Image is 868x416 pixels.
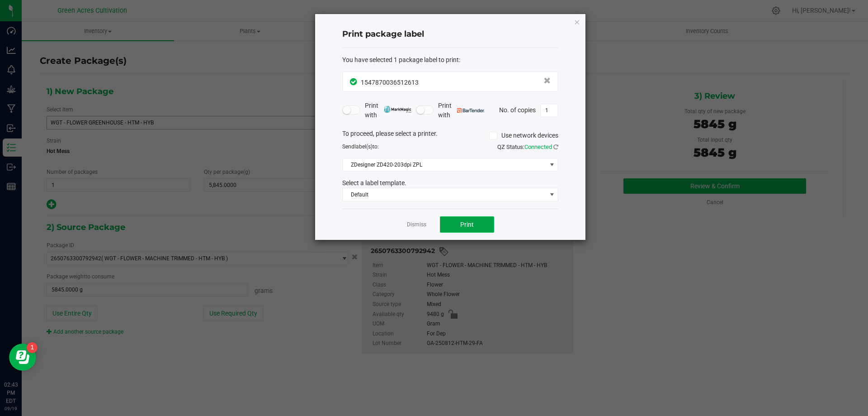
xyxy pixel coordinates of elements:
[407,221,426,229] a: Dismiss
[342,143,379,150] span: Send to:
[27,342,38,353] iframe: Resource center unread badge
[497,143,558,150] span: QZ Status:
[489,131,558,140] label: Use network devices
[384,106,411,113] img: mark_magic_cybra.png
[524,143,552,150] span: Connected
[365,101,411,120] span: Print with
[342,29,558,40] h4: Print package label
[460,221,474,228] span: Print
[457,108,485,113] img: bartender.png
[499,106,536,113] span: No. of copies
[335,129,565,143] div: To proceed, please select a printer.
[342,55,558,65] div: :
[440,216,494,233] button: Print
[350,77,359,86] span: In Sync
[9,344,36,371] iframe: Resource center
[354,143,373,150] span: label(s)
[342,56,459,63] span: You have selected 1 package label to print
[343,158,547,171] span: ZDesigner ZD420-203dpi ZPL
[361,79,419,86] span: 1547870036512613
[438,101,485,120] span: Print with
[343,188,547,201] span: Default
[335,178,565,188] div: Select a label template.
